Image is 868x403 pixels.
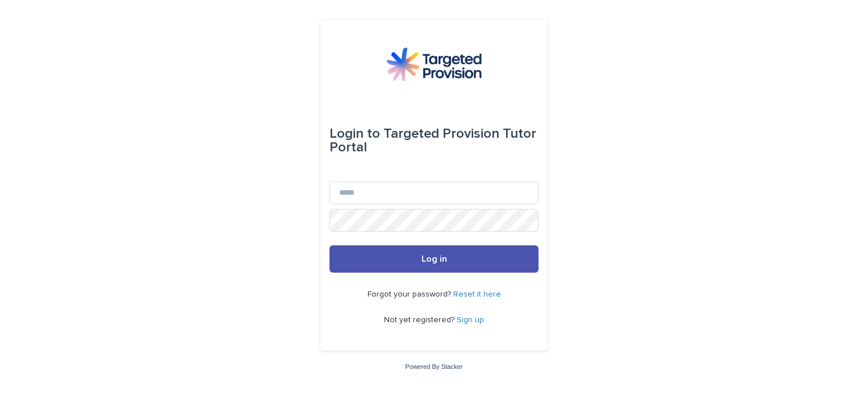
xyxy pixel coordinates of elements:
[405,363,462,370] a: Powered By Stacker
[386,47,482,81] img: M5nRWzHhSzIhMunXDL62
[453,290,501,298] a: Reset it here
[422,254,447,264] span: Log in
[329,127,380,141] span: Login to
[384,316,457,324] span: Not yet registered?
[368,290,453,298] span: Forgot your password?
[329,118,539,163] div: Targeted Provision Tutor Portal
[329,245,539,273] button: Log in
[457,316,484,324] a: Sign up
